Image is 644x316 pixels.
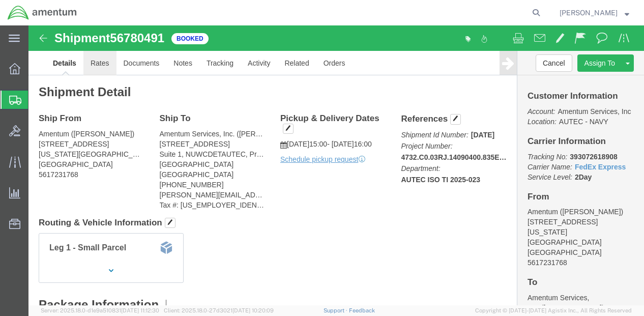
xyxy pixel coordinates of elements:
iframe: FS Legacy Container [28,25,644,305]
button: [PERSON_NAME] [559,7,630,19]
span: [DATE] 11:12:30 [121,307,159,313]
span: [DATE] 10:20:09 [232,307,274,313]
span: Server: 2025.18.0-d1e9a510831 [41,307,159,313]
a: Support [324,307,349,313]
span: Ronald Ritz [560,7,618,18]
img: logo [7,5,77,20]
span: Copyright © [DATE]-[DATE] Agistix Inc., All Rights Reserved [475,306,632,315]
span: Client: 2025.18.0-27d3021 [164,307,274,313]
a: Feedback [349,307,375,313]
